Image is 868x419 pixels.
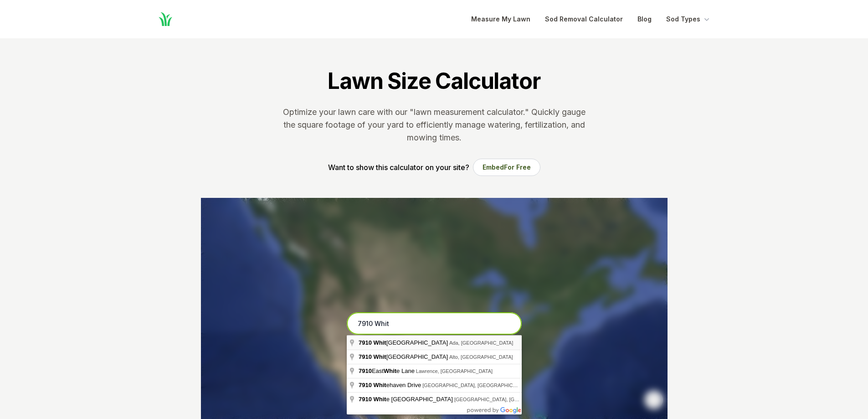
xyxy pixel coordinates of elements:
input: Enter your address to get started [347,312,522,335]
span: 7910 [359,382,372,388]
span: Ada, [GEOGRAPHIC_DATA] [449,340,513,346]
span: Lawrence, [GEOGRAPHIC_DATA] [416,368,493,374]
span: e [GEOGRAPHIC_DATA] [359,396,454,403]
span: Whit [374,396,386,403]
span: 7910 [359,396,372,403]
span: 7910 Whit [359,353,386,360]
span: East e Lane [359,367,416,374]
span: [GEOGRAPHIC_DATA] [359,353,449,360]
button: EmbedFor Free [473,159,540,176]
p: Want to show this calculator on your site? [328,162,469,173]
span: [GEOGRAPHIC_DATA], [GEOGRAPHIC_DATA] [454,397,561,402]
span: Whit [374,339,386,346]
span: ehaven Drive [359,382,422,388]
span: Alto, [GEOGRAPHIC_DATA] [449,354,513,360]
a: Measure My Lawn [471,14,530,25]
button: Sod Types [666,14,711,25]
span: [GEOGRAPHIC_DATA], [GEOGRAPHIC_DATA] [422,383,529,388]
a: Blog [637,14,652,25]
a: Sod Removal Calculator [545,14,623,25]
span: [GEOGRAPHIC_DATA] [359,339,449,346]
p: Optimize your lawn care with our "lawn measurement calculator." Quickly gauge the square footage ... [281,106,587,144]
span: Whit [384,367,396,374]
h1: Lawn Size Calculator [328,67,540,95]
span: For Free [504,163,531,171]
span: Whit [374,382,386,388]
span: 7910 [359,367,372,374]
span: 7910 [359,339,372,346]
